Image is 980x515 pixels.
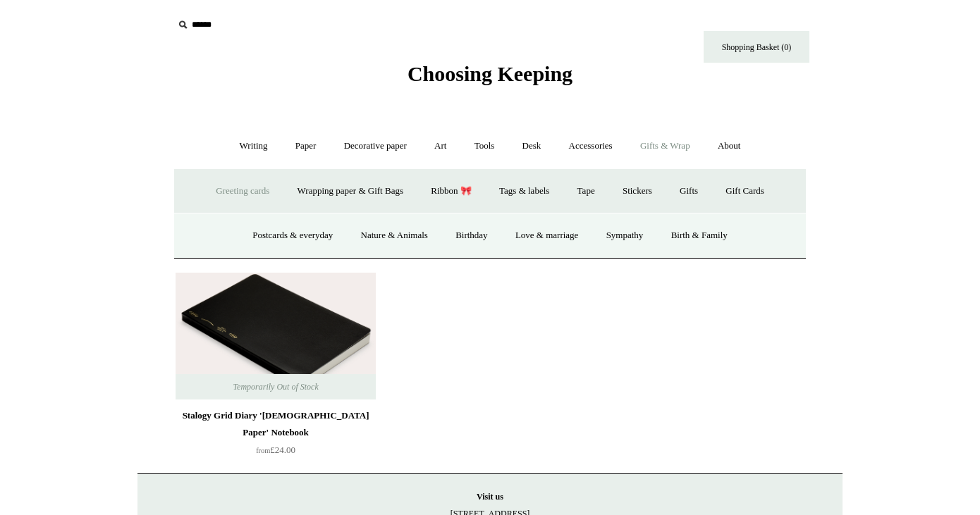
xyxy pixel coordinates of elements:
a: Birth & Family [659,217,740,254]
a: Stickers [610,173,665,210]
a: Gifts [667,173,711,210]
a: Paper [283,128,329,165]
a: Greeting cards [203,173,282,210]
a: Choosing Keeping [408,73,572,83]
a: Decorative paper [331,128,419,165]
a: Sympathy [594,217,656,254]
a: Writing [227,128,281,165]
a: Ribbon 🎀 [418,173,484,210]
a: Tools [462,128,508,165]
div: Stalogy Grid Diary '[DEMOGRAPHIC_DATA] Paper' Notebook [179,407,372,441]
a: Tags & labels [486,173,562,210]
a: Birthday [443,217,501,254]
a: Wrapping paper & Gift Bags [285,173,416,210]
span: Choosing Keeping [408,62,572,85]
a: Gifts & Wrap [627,128,703,165]
a: Gift Cards [713,173,777,210]
a: Art [422,128,459,165]
img: Stalogy Grid Diary 'Bible Paper' Notebook [176,273,376,399]
a: Desk [510,128,554,165]
a: Nature & Animals [348,217,441,254]
span: from [256,447,270,454]
a: Stalogy Grid Diary 'Bible Paper' Notebook Stalogy Grid Diary 'Bible Paper' Notebook Temporarily O... [176,273,376,399]
span: £24.00 [256,445,295,455]
a: Accessories [556,128,625,165]
span: Temporarily Out of Stock [219,374,332,399]
strong: Visit us [477,492,503,502]
a: Stalogy Grid Diary '[DEMOGRAPHIC_DATA] Paper' Notebook from£24.00 [176,407,376,465]
a: Tape [565,173,608,210]
a: Shopping Basket (0) [704,31,809,63]
a: Love & marriage [503,217,592,254]
a: About [705,128,754,165]
a: Postcards & everyday [240,217,345,254]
